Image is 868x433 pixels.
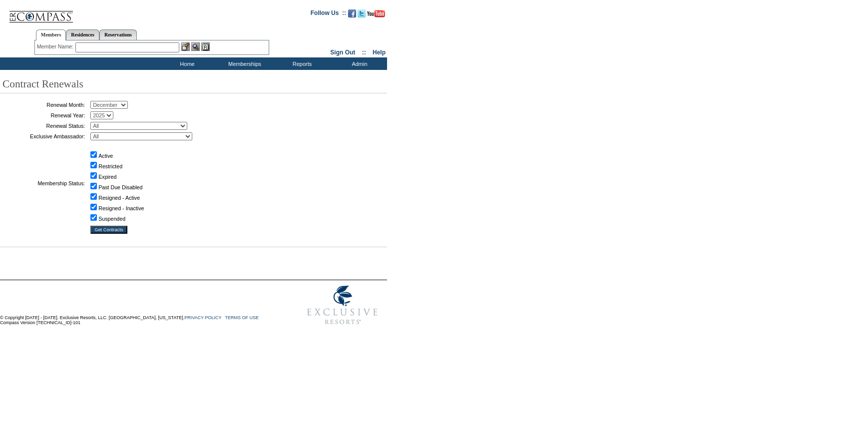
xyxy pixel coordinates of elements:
td: Follow Us :: [311,8,346,20]
a: Sign Out [330,49,355,56]
a: Become our fan on Facebook [348,12,356,18]
img: b_edit.gif [181,42,190,51]
div: Member Name: [37,42,75,51]
a: Reservations [99,29,137,40]
a: Follow us on Twitter [358,12,366,18]
td: Exclusive Ambassador: [2,132,85,140]
label: Restricted [98,163,122,169]
img: Become our fan on Facebook [348,9,356,17]
td: Renewal Year: [2,111,85,119]
label: Active [98,153,113,159]
input: Get Contracts [90,226,127,234]
img: Exclusive Resorts [298,280,387,330]
a: PRIVACY POLICY [184,315,221,320]
a: TERMS OF USE [225,315,259,320]
a: Help [373,49,386,56]
td: Home [157,57,215,70]
a: Subscribe to our YouTube Channel [367,12,385,18]
td: Reports [272,57,330,70]
label: Resigned - Active [98,195,140,201]
label: Suspended [98,216,125,222]
span: :: [362,49,366,56]
a: Members [36,29,66,40]
img: Reservations [201,42,210,51]
label: Past Due Disabled [98,184,142,190]
label: Expired [98,174,116,180]
td: Admin [330,57,387,70]
label: Resigned - Inactive [98,205,144,211]
img: View [191,42,200,51]
img: Subscribe to our YouTube Channel [367,10,385,17]
a: Residences [66,29,99,40]
img: Follow us on Twitter [358,9,366,17]
td: Memberships [215,57,272,70]
img: Compass Home [8,2,73,23]
td: Renewal Month: [2,101,85,109]
td: Membership Status: [2,143,85,223]
td: Renewal Status: [2,122,85,130]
